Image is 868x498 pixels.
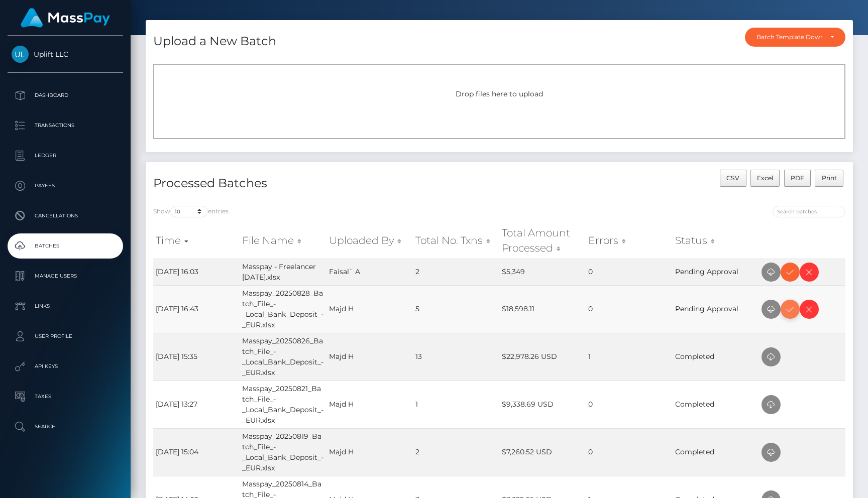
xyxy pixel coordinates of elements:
a: Transactions [8,113,123,138]
a: Ledger [8,143,123,168]
td: Completed [673,381,759,428]
a: Search [8,414,123,439]
td: 1 [413,381,499,428]
p: Transactions [12,118,119,133]
th: Errors: activate to sort column ascending [586,223,672,259]
span: CSV [726,174,739,182]
span: Excel [757,174,773,182]
span: Print [822,174,837,182]
td: [DATE] 15:04 [153,428,240,476]
td: Faisal` A [327,259,413,285]
td: Majd H [327,333,413,381]
a: Cancellations [8,203,123,228]
button: Excel [750,170,780,187]
a: API Keys [8,354,123,379]
p: Payees [12,178,119,193]
button: Batch Template Download [745,28,845,47]
td: 2 [413,259,499,285]
button: CSV [720,170,746,187]
p: Batches [12,238,119,254]
p: Cancellations [12,208,119,223]
th: Total Amount Processed: activate to sort column ascending [499,223,586,259]
th: Time: activate to sort column ascending [153,223,240,259]
td: [DATE] 16:03 [153,259,240,285]
a: Taxes [8,384,123,409]
td: Majd H [327,381,413,428]
p: Links [12,299,119,314]
p: Manage Users [12,269,119,284]
td: $5,349 [499,259,586,285]
a: User Profile [8,324,123,349]
th: Uploaded By: activate to sort column ascending [327,223,413,259]
td: $18,598.11 [499,285,586,333]
input: Search batches [773,206,845,217]
button: Print [815,170,843,187]
td: Masspay_20250828_Batch_File_-_Local_Bank_Deposit_-_EUR.xlsx [240,285,326,333]
td: Masspay_20250821_Batch_File_-_Local_Bank_Deposit_-_EUR.xlsx [240,381,326,428]
h4: Upload a New Batch [153,33,276,50]
td: 0 [586,428,672,476]
td: 5 [413,285,499,333]
p: Ledger [12,148,119,163]
td: Masspay_20250826_Batch_File_-_Local_Bank_Deposit_-_EUR.xlsx [240,333,326,381]
a: Batches [8,233,123,259]
button: PDF [784,170,811,187]
td: Completed [673,333,759,381]
p: User Profile [12,329,119,344]
span: PDF [791,174,804,182]
td: Pending Approval [673,259,759,285]
td: Pending Approval [673,285,759,333]
td: 2 [413,428,499,476]
img: Uplift LLC [12,46,29,63]
td: 0 [586,285,672,333]
th: File Name: activate to sort column ascending [240,223,326,259]
td: Majd H [327,285,413,333]
td: $22,978.26 USD [499,333,586,381]
td: $7,260.52 USD [499,428,586,476]
h4: Processed Batches [153,175,492,192]
td: Masspay_20250819_Batch_File_-_Local_Bank_Deposit_-_EUR.xlsx [240,428,326,476]
p: API Keys [12,359,119,374]
td: Masspay - Freelancer [DATE].xlsx [240,259,326,285]
td: Majd H [327,428,413,476]
p: Dashboard [12,88,119,103]
a: Manage Users [8,264,123,289]
td: 0 [586,259,672,285]
td: [DATE] 15:35 [153,333,240,381]
span: Drop files here to upload [456,89,543,98]
label: Show entries [153,206,229,217]
a: Payees [8,173,123,198]
td: Completed [673,428,759,476]
div: Batch Template Download [756,33,822,41]
span: Uplift LLC [8,50,123,59]
td: $9,338.69 USD [499,381,586,428]
p: Search [12,419,119,434]
td: [DATE] 13:27 [153,381,240,428]
a: Dashboard [8,83,123,108]
td: 0 [586,381,672,428]
th: Total No. Txns: activate to sort column ascending [413,223,499,259]
select: Showentries [170,206,208,217]
td: 13 [413,333,499,381]
th: Status: activate to sort column ascending [673,223,759,259]
td: [DATE] 16:43 [153,285,240,333]
img: MassPay Logo [21,8,110,28]
td: 1 [586,333,672,381]
a: Links [8,294,123,319]
p: Taxes [12,389,119,404]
